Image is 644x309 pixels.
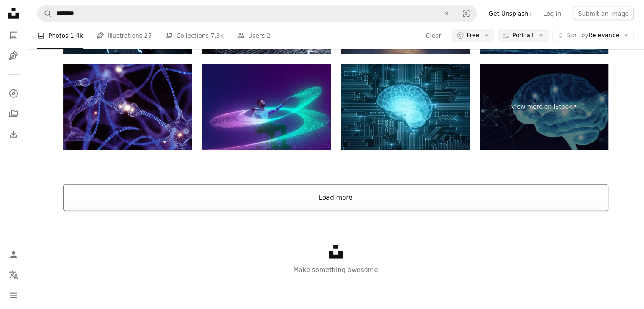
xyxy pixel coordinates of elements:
img: Digital Neurons. Biotechnology Innovation Concept [63,64,192,150]
a: View more on iStock↗ [480,64,608,150]
button: Clear [426,29,442,42]
img: Blue digital computer brain on circuit board with glows and flares [341,64,470,150]
button: Submit an image [573,7,634,20]
button: Sort byRelevance [552,29,634,42]
a: Home — Unsplash [5,5,22,24]
a: Get Unsplash+ [484,7,538,20]
a: Collections [5,105,22,122]
span: 7.3k [210,31,223,40]
button: Menu [5,287,22,304]
a: Illustrations [5,47,22,64]
span: Relevance [567,31,619,40]
button: Visual search [456,6,476,22]
a: Users 2 [237,22,271,49]
form: Find visuals sitewide [37,5,477,22]
span: Sort by [567,32,588,39]
button: Load more [63,184,608,211]
button: Search Unsplash [38,6,52,22]
a: Log in [538,7,566,20]
img: Two professionals in formal attire examine and interact with flowing digital wave on colorful bac... [202,64,331,150]
a: Log in / Sign up [5,246,22,263]
span: Free [467,31,479,40]
span: 2 [266,31,270,40]
a: Illustrations 25 [97,22,152,49]
a: Explore [5,85,22,102]
button: Portrait [498,29,549,42]
a: Photos [5,27,22,44]
p: Make something awesome [27,265,644,275]
a: Collections 7.3k [165,22,223,49]
span: Portrait [512,31,534,40]
button: Clear [437,6,456,22]
button: Language [5,267,22,284]
span: 25 [144,31,152,40]
button: Free [452,29,494,42]
a: Download History [5,126,22,143]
